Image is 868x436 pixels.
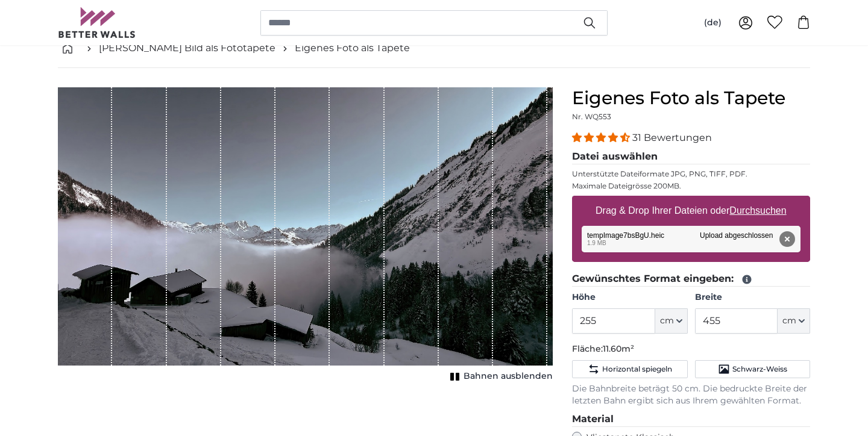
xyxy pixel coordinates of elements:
a: Eigenes Foto als Tapete [295,41,410,55]
button: Horizontal spiegeln [572,360,687,378]
label: Höhe [572,291,687,304]
a: [PERSON_NAME] Bild als Fototapete [99,41,275,55]
p: Die Bahnbreite beträgt 50 cm. Die bedruckte Breite der letzten Bahn ergibt sich aus Ihrem gewählt... [572,383,810,407]
span: cm [782,315,796,327]
u: Durchsuchen [730,205,787,216]
nav: breadcrumbs [58,29,810,68]
span: Nr. WQ553 [572,112,611,121]
p: Maximale Dateigrösse 200MB. [572,181,810,191]
span: Schwarz-Weiss [732,364,787,374]
span: cm [660,315,674,327]
button: Bahnen ausblenden [447,368,553,385]
span: 11.60m² [603,343,634,354]
span: Horizontal spiegeln [602,364,672,374]
span: Bahnen ausblenden [464,370,553,382]
div: 1 of 1 [58,87,553,385]
button: cm [778,308,810,334]
label: Breite [695,291,810,304]
p: Fläche: [572,343,810,355]
legend: Gewünschtes Format eingeben: [572,272,810,287]
p: Unterstützte Dateiformate JPG, PNG, TIFF, PDF. [572,169,810,179]
img: Betterwalls [58,7,136,38]
span: 31 Bewertungen [632,132,712,143]
button: (de) [694,12,731,34]
h1: Eigenes Foto als Tapete [572,87,810,109]
label: Drag & Drop Ihrer Dateien oder [591,199,791,223]
span: 4.32 stars [572,132,632,143]
legend: Datei auswählen [572,149,810,164]
button: Schwarz-Weiss [695,360,810,378]
button: cm [655,308,688,334]
legend: Material [572,412,810,427]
